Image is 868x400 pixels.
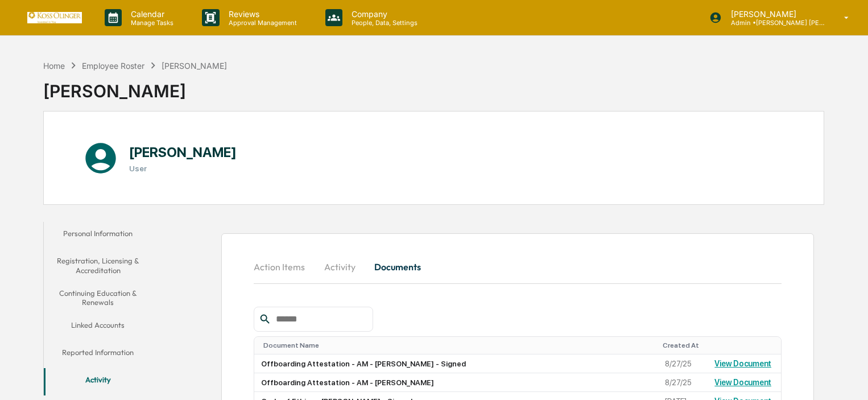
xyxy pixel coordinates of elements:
p: Company [342,9,423,19]
button: Action Items [254,253,314,281]
div: Toggle SortBy [263,341,654,349]
td: Offboarding Attestation - AM - [PERSON_NAME] [254,373,658,392]
p: People, Data, Settings [342,19,423,27]
p: Manage Tasks [122,19,179,27]
div: [PERSON_NAME] [162,61,227,71]
p: [PERSON_NAME] [722,9,828,19]
button: Activity [314,253,365,281]
div: [PERSON_NAME] [43,72,228,101]
p: Reviews [220,9,303,19]
td: Offboarding Attestation - AM - [PERSON_NAME] - Signed [254,354,658,373]
button: Activity [44,368,152,395]
div: Toggle SortBy [663,341,703,349]
button: Continuing Education & Renewals [44,282,152,314]
p: Approval Management [220,19,303,27]
div: Toggle SortBy [717,341,776,349]
div: Home [43,61,65,71]
div: Employee Roster [82,61,144,71]
p: Calendar [122,9,179,19]
p: Admin • [PERSON_NAME] [PERSON_NAME] Consulting, LLC [722,19,828,27]
button: Registration, Licensing & Accreditation [44,249,152,282]
div: secondary tabs example [254,253,782,281]
a: View Document [714,359,771,368]
button: Reported Information [44,341,152,368]
button: Documents [365,253,430,281]
td: 8/27/25 [658,373,708,392]
a: View Document [714,378,771,387]
button: Personal Information [44,222,152,249]
img: logo [27,12,82,23]
td: 8/27/25 [658,354,708,373]
button: Linked Accounts [44,314,152,341]
h1: [PERSON_NAME] [129,144,237,160]
div: secondary tabs example [44,222,152,395]
iframe: Open customer support [832,362,862,393]
h3: User [129,164,237,173]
